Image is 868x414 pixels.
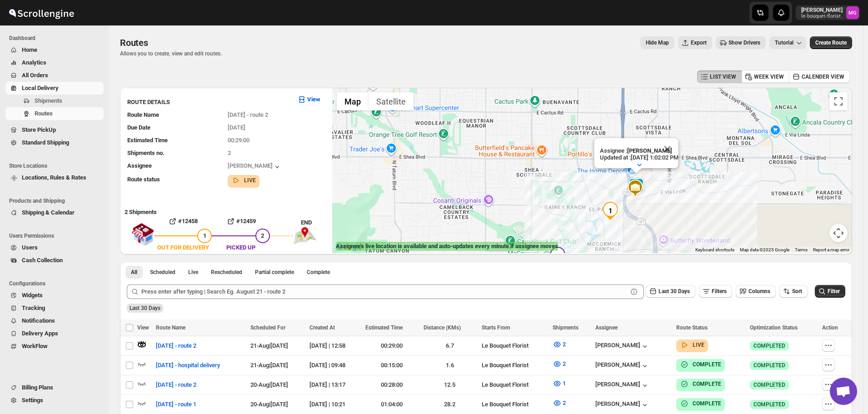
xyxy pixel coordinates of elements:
[127,176,160,183] span: Route status
[748,288,770,294] span: Columns
[563,341,566,348] span: 2
[127,137,168,144] span: Estimated Time
[5,314,104,327] button: Notifications
[156,324,185,331] span: Route Name
[5,289,104,302] button: Widgets
[150,378,202,392] button: [DATE] - route 2
[250,362,288,369] span: 21-Aug | [DATE]
[22,384,53,391] span: Billing Plans
[5,206,104,219] button: Shipping & Calendar
[676,324,708,331] span: Route Status
[120,50,222,57] p: Allows you to create, view and edit routes.
[828,288,840,294] span: Filter
[482,341,547,350] div: Le Bouquet Florist
[657,138,678,160] button: Close
[120,204,157,215] b: 2 Shipments
[336,242,558,251] label: Assignee's live location is available and auto-updates every minute if assignee moves
[695,247,734,253] button: Keyboard shortcuts
[309,400,360,409] div: [DATE] | 10:21
[156,380,196,389] span: [DATE] - route 2
[829,92,848,110] button: Toggle fullscreen view
[595,400,649,409] button: [PERSON_NAME]
[365,341,418,350] div: 00:29:00
[830,378,857,405] a: Open chat
[157,243,209,252] div: OUT FOR DELIVERY
[424,324,461,331] span: Distance (KMs)
[228,162,282,171] button: [PERSON_NAME]
[5,171,104,184] button: Locations, Rules & Rates
[753,362,785,369] span: COMPLETED
[680,360,721,369] button: COMPLETE
[5,56,104,69] button: Analytics
[5,69,104,82] button: All Orders
[646,285,695,298] button: Last 30 Days
[680,340,704,349] button: LIVE
[716,36,766,49] button: Show Drivers
[309,361,360,370] div: [DATE] | 09:48
[22,209,75,216] span: Shipping & Calendar
[5,44,104,56] button: Home
[658,288,690,294] span: Last 30 Days
[693,342,704,348] b: LIVE
[150,397,202,412] button: [DATE] - route 1
[22,244,38,251] span: Users
[547,376,571,391] button: 1
[595,381,649,390] div: [PERSON_NAME]
[150,269,175,276] span: Scheduled
[244,177,256,184] b: LIVE
[691,39,707,46] span: Export
[294,227,316,244] img: trip_end.png
[753,381,785,389] span: COMPLETED
[5,254,104,267] button: Cash Collection
[301,218,328,227] div: END
[228,150,231,156] span: 2
[801,6,843,14] p: [PERSON_NAME]
[334,241,364,253] a: Open this area in Google Maps (opens a new window)
[640,36,674,49] button: Map action label
[228,111,268,118] span: [DATE] - route 2
[789,70,850,83] button: CALENDER VIEW
[261,232,264,239] span: 2
[595,324,618,331] span: Assignee
[22,330,58,337] span: Delivery Apps
[334,241,364,253] img: Google
[5,107,104,120] button: Routes
[22,46,37,53] span: Home
[178,218,198,224] b: #12458
[226,243,255,252] div: PICKED UP
[769,36,806,49] button: Tutorial
[369,92,414,110] button: Show satellite imagery
[127,150,165,156] span: Shipments no.
[250,342,288,349] span: 21-Aug | [DATE]
[127,162,152,169] span: Assignee
[5,327,104,340] button: Delivery Apps
[203,232,206,239] span: 1
[741,70,789,83] button: WEEK VIEW
[137,324,149,331] span: View
[22,292,43,299] span: Widgets
[365,361,418,370] div: 00:15:00
[22,126,56,133] span: Store PickUp
[131,269,137,276] span: All
[547,396,571,410] button: 2
[22,72,48,79] span: All Orders
[736,285,776,298] button: Columns
[482,380,547,389] div: Le Bouquet Florist
[309,341,360,350] div: [DATE] | 12:58
[127,124,150,131] span: Due Date
[595,361,649,370] button: [PERSON_NAME]
[5,340,104,353] button: WorkFlow
[365,324,403,331] span: Estimated Time
[810,36,852,49] button: Create Route
[337,92,369,110] button: Show street map
[595,342,649,351] button: [PERSON_NAME]
[796,5,860,20] button: User menu
[815,285,845,298] button: Filter
[563,380,566,387] span: 1
[22,317,55,324] span: Notifications
[482,400,547,409] div: Le Bouquet Florist
[228,124,245,131] span: [DATE]
[154,214,212,229] button: #12458
[212,214,269,229] button: #12459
